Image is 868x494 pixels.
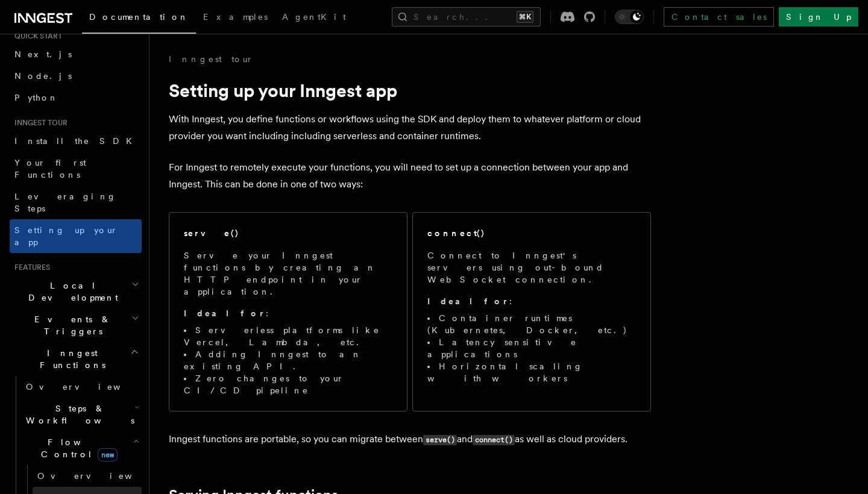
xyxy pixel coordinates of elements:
span: new [98,448,118,461]
span: Documentation [89,12,189,22]
button: Local Development [10,275,142,308]
li: Container runtimes (Kubernetes, Docker, etc.) [427,312,636,336]
p: Inngest functions are portable, so you can migrate between and as well as cloud providers. [169,431,651,448]
span: Events & Triggers [10,313,131,337]
a: Leveraging Steps [10,186,142,219]
span: Python [14,93,58,102]
button: Search...⌘K [392,7,541,27]
a: Your first Functions [10,152,142,186]
kbd: ⌘K [517,11,533,23]
p: Serve your Inngest functions by creating an HTTP endpoint in your application. [184,249,392,298]
button: Flow Controlnew [21,431,142,465]
a: Contact sales [664,7,774,27]
span: Overview [37,471,162,481]
a: Overview [21,376,142,398]
strong: Ideal for [184,308,266,318]
span: Inngest tour [10,118,68,128]
li: Serverless platforms like Vercel, Lambda, etc. [184,324,392,348]
span: Your first Functions [14,158,86,180]
li: Horizontal scaling with workers [427,360,636,384]
span: Features [10,263,50,272]
p: : [184,307,392,319]
a: AgentKit [275,4,353,33]
span: Leveraging Steps [14,192,116,213]
p: For Inngest to remotely execute your functions, you will need to set up a connection between your... [169,159,651,193]
a: Python [10,87,142,108]
a: Examples [196,4,275,33]
h2: connect() [427,227,485,239]
button: Events & Triggers [10,308,142,342]
a: Install the SDK [10,130,142,152]
p: With Inngest, you define functions or workflows using the SDK and deploy them to whatever platfor... [169,111,651,145]
span: Overview [26,382,150,392]
a: Setting up your app [10,219,142,253]
a: Sign Up [779,7,858,27]
span: Examples [203,12,268,22]
li: Adding Inngest to an existing API. [184,348,392,372]
p: Connect to Inngest's servers using out-bound WebSocket connection. [427,249,636,286]
p: : [427,295,636,307]
span: AgentKit [282,12,346,22]
span: Flow Control [21,436,133,460]
h1: Setting up your Inngest app [169,80,651,101]
span: Quick start [10,31,62,41]
li: Zero changes to your CI/CD pipeline [184,372,392,396]
button: Steps & Workflows [21,398,142,431]
a: connect()Connect to Inngest's servers using out-bound WebSocket connection.Ideal for:Container ru... [412,212,651,411]
span: Setting up your app [14,225,118,247]
code: connect() [473,435,515,445]
span: Next.js [14,49,72,59]
a: Node.js [10,65,142,87]
span: Steps & Workflows [21,402,134,427]
span: Inngest Functions [10,347,130,371]
strong: Ideal for [427,296,509,306]
code: serve() [423,435,457,445]
button: Inngest Functions [10,342,142,376]
span: Node.js [14,71,72,81]
li: Latency sensitive applications [427,336,636,360]
span: Local Development [10,280,131,304]
a: serve()Serve your Inngest functions by creating an HTTP endpoint in your application.Ideal for:Se... [169,212,407,411]
a: Next.js [10,43,142,65]
h2: serve() [184,227,239,239]
a: Inngest tour [169,53,253,65]
button: Toggle dark mode [615,10,644,24]
a: Overview [33,465,142,487]
span: Install the SDK [14,136,139,146]
a: Documentation [82,4,196,34]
